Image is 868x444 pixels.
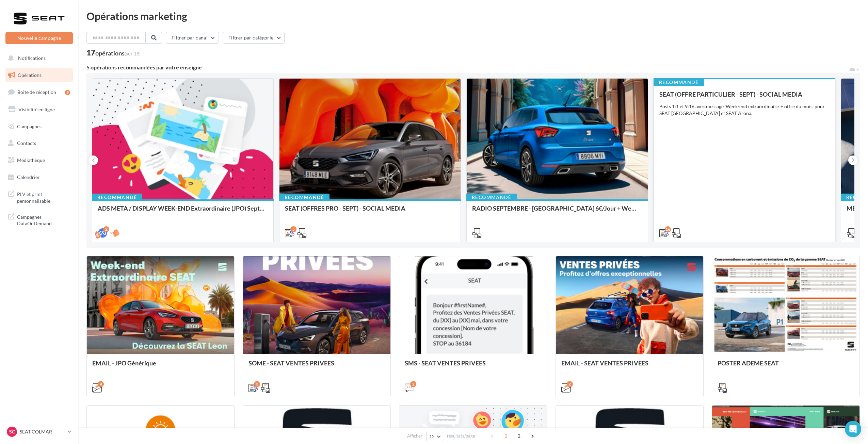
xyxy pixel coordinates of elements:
[65,90,70,95] div: 9
[654,79,704,86] div: Recommandé
[86,11,860,21] div: Opérations marketing
[248,360,385,373] div: SOME - SEAT VENTES PRIVEES
[92,360,229,373] div: EMAIL - JPO Générique
[20,428,65,435] p: SEAT COLMAR
[410,381,416,387] div: 2
[665,226,671,232] div: 16
[4,153,74,167] a: Médiathèque
[17,174,40,180] span: Calendrier
[405,360,541,373] div: SMS - SEAT VENTES PRIVEES
[18,106,55,112] span: Visibilité en ligne
[223,32,285,44] button: Filtrer par catégorie
[4,170,74,184] a: Calendrier
[17,157,45,163] span: Médiathèque
[98,205,268,218] div: ADS META / DISPLAY WEEK-END Extraordinaire (JPO) Septembre 2025
[18,72,42,78] span: Opérations
[95,50,141,56] div: opérations
[466,194,517,201] div: Recommandé
[166,32,219,44] button: Filtrer par canal
[561,360,698,373] div: EMAIL - SEAT VENTES PRIVEES
[4,136,74,150] a: Contacts
[279,194,329,201] div: Recommandé
[17,123,42,129] span: Campagnes
[9,428,15,435] span: SC
[4,102,74,117] a: Visibilité en ligne
[17,89,56,95] span: Boîte de réception
[514,430,525,441] span: 2
[659,91,830,98] div: SEAT (OFFRE PARTICULIER - SEPT) - SOCIAL MEDIA
[5,425,73,438] a: SC SEAT COLMAR
[659,103,830,117] div: Posts 1:1 et 9:16 avec message 'Week-end extraordinaire' + offre du mois, pour SEAT [GEOGRAPHIC_D...
[92,194,142,201] div: Recommandé
[472,205,642,218] div: RADIO SEPTEMBRE - [GEOGRAPHIC_DATA] 6€/Jour + Week-end extraordinaire
[4,119,74,134] a: Campagnes
[17,212,70,227] span: Campagnes DataOnDemand
[4,85,74,99] a: Boîte de réception9
[4,51,71,65] button: Notifications
[17,140,36,146] span: Contacts
[290,226,296,232] div: 5
[125,51,141,56] span: (sur 18)
[18,55,46,61] span: Notifications
[407,433,422,439] span: Afficher
[4,187,74,207] a: PLV et print personnalisable
[845,421,861,437] div: Open Intercom Messenger
[86,49,141,56] div: 17
[426,432,444,441] button: 12
[567,381,573,387] div: 2
[447,433,475,439] span: résultats/page
[5,32,73,44] button: Nouvelle campagne
[86,65,849,70] div: 5 opérations recommandées par votre enseigne
[718,360,854,373] div: POSTER ADEME SEAT
[429,434,435,439] span: 12
[98,381,104,387] div: 4
[4,210,74,230] a: Campagnes DataOnDemand
[254,381,260,387] div: 3
[17,190,70,204] span: PLV et print personnalisable
[285,205,455,218] div: SEAT (OFFRES PRO - SEPT) - SOCIAL MEDIA
[4,68,74,82] a: Opérations
[103,226,109,232] div: 2
[500,430,511,441] span: 1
